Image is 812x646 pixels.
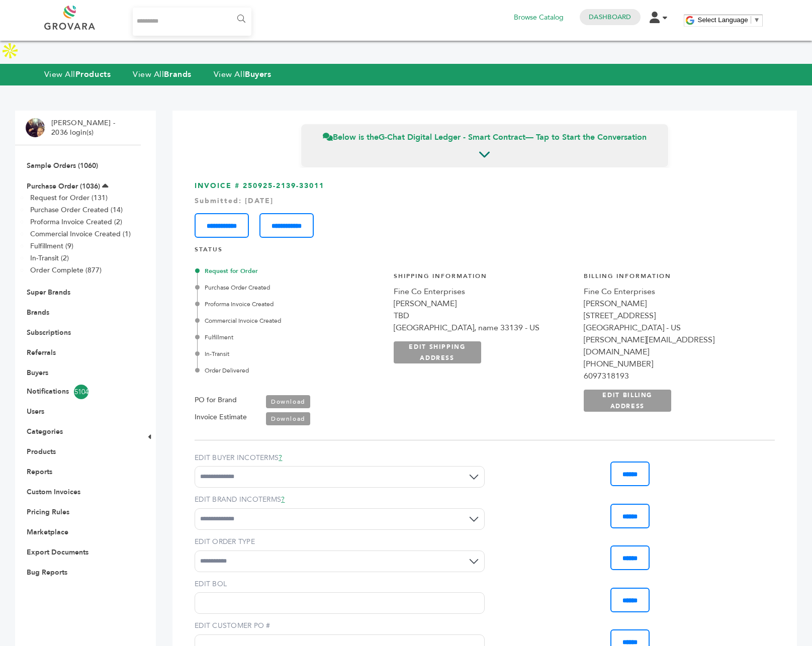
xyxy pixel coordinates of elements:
[197,366,383,375] div: Order Delivered
[30,253,69,263] a: In-Transit (2)
[584,286,764,298] div: Fine Co Enterprises
[30,205,123,215] a: Purchase Order Created (14)
[27,447,56,456] a: Products
[74,385,88,399] span: 5104
[379,132,525,143] strong: G-Chat Digital Ledger - Smart Contract
[584,310,764,322] div: [STREET_ADDRESS]
[279,453,282,463] a: ?
[195,196,775,206] div: Submitted: [DATE]
[27,328,71,337] a: Subscriptions
[27,368,48,378] a: Buyers
[195,495,485,505] label: EDIT BRAND INCOTERMS
[27,547,88,557] a: Export Documents
[30,193,108,203] a: Request for Order (131)
[197,316,383,325] div: Commercial Invoice Created
[27,308,49,317] a: Brands
[584,334,764,358] div: [PERSON_NAME][EMAIL_ADDRESS][DOMAIN_NAME]
[197,349,383,358] div: In-Transit
[44,69,111,80] a: View AllProducts
[27,487,80,497] a: Custom Invoices
[30,241,73,251] a: Fulfillment (9)
[195,453,485,463] label: EDIT BUYER INCOTERMS
[266,395,310,408] a: Download
[214,69,272,80] a: View AllBuyers
[27,507,69,517] a: Pricing Rules
[754,16,760,24] span: ▼
[584,390,671,412] a: EDIT BILLING ADDRESS
[394,286,574,298] div: Fine Co Enterprises
[27,467,52,477] a: Reports
[30,229,131,239] a: Commercial Invoice Created (1)
[245,69,271,80] strong: Buyers
[27,348,56,357] a: Referrals
[133,69,192,80] a: View AllBrands
[195,394,237,406] label: PO for Brand
[27,385,129,399] a: Notifications5104
[27,527,68,537] a: Marketplace
[27,181,100,191] a: Purchase Order (1036)
[394,298,574,310] div: [PERSON_NAME]
[589,13,631,22] a: Dashboard
[394,341,481,363] a: EDIT SHIPPING ADDRESS
[27,427,63,436] a: Categories
[698,16,748,24] span: Select Language
[195,621,485,631] label: EDIT CUSTOMER PO #
[394,322,574,334] div: [GEOGRAPHIC_DATA], name 33139 - US
[27,161,98,170] a: Sample Orders (1060)
[394,310,574,322] div: TBD
[27,407,44,416] a: Users
[197,300,383,309] div: Proforma Invoice Created
[195,411,247,423] label: Invoice Estimate
[195,579,485,589] label: EDIT BOL
[27,568,67,577] a: Bug Reports
[266,412,310,425] a: Download
[281,495,285,504] a: ?
[584,272,764,286] h4: Billing Information
[197,283,383,292] div: Purchase Order Created
[195,245,775,259] h4: STATUS
[323,132,647,143] span: Below is the — Tap to Start the Conversation
[584,370,764,382] div: 6097318193
[27,288,70,297] a: Super Brands
[584,322,764,334] div: [GEOGRAPHIC_DATA] - US
[394,272,574,286] h4: Shipping Information
[30,265,102,275] a: Order Complete (877)
[584,298,764,310] div: [PERSON_NAME]
[51,118,118,138] li: [PERSON_NAME] - 2036 login(s)
[197,266,383,275] div: Request for Order
[698,16,760,24] a: Select Language​
[197,333,383,342] div: Fulfillment
[195,181,775,238] h3: INVOICE # 250925-2139-33011
[584,358,764,370] div: [PHONE_NUMBER]
[133,8,252,36] input: Search...
[75,69,111,80] strong: Products
[195,537,485,547] label: EDIT ORDER TYPE
[30,217,122,227] a: Proforma Invoice Created (2)
[164,69,191,80] strong: Brands
[514,12,564,23] a: Browse Catalog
